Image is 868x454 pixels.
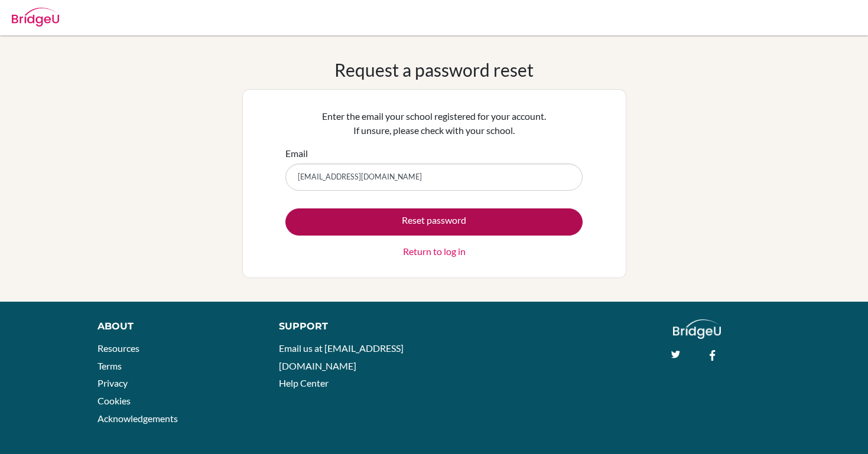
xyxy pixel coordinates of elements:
[97,319,252,334] div: About
[12,8,59,27] img: Bridge-U
[285,109,583,138] p: Enter the email your school registered for your account. If unsure, please check with your school.
[97,360,122,371] a: Terms
[285,146,308,161] label: Email
[279,377,329,388] a: Help Center
[403,244,466,259] a: Return to log in
[334,59,534,80] h1: Request a password reset
[97,377,128,388] a: Privacy
[279,319,422,334] div: Support
[97,413,178,424] a: Acknowledgements
[97,342,139,354] a: Resources
[285,208,583,236] button: Reset password
[673,319,721,339] img: logo_white@2x-f4f0deed5e89b7ecb1c2cc34c3e3d731f90f0f143d5ea2071677605dd97b5244.png
[97,395,131,406] a: Cookies
[279,342,404,371] a: Email us at [EMAIL_ADDRESS][DOMAIN_NAME]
